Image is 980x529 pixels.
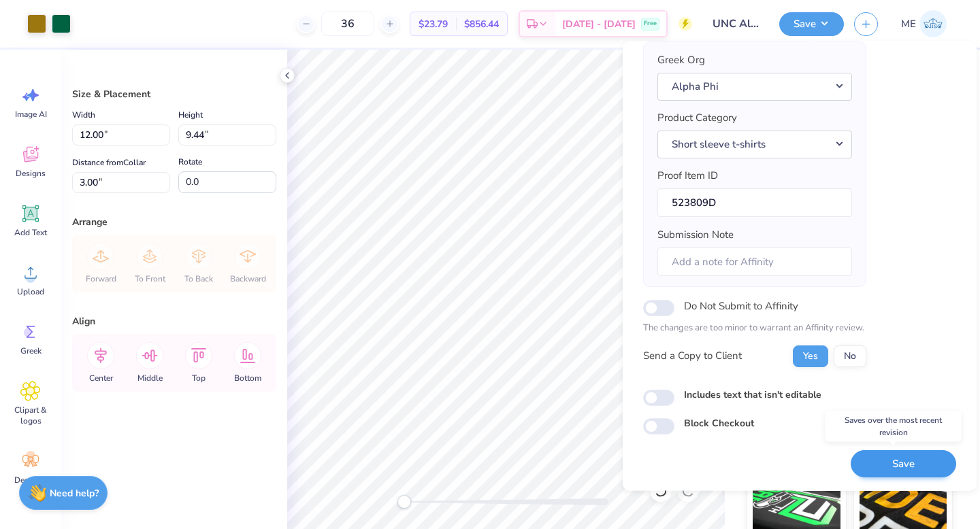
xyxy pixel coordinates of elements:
[50,487,99,500] strong: Need help?
[826,411,962,442] div: Saves over the most recent revision
[178,107,203,123] label: Height
[72,107,95,123] label: Width
[15,109,47,120] span: Image AI
[72,87,276,101] div: Size & Placement
[89,373,113,383] span: Center
[643,349,742,364] div: Send a Copy to Client
[8,405,53,426] span: Clipart & logos
[14,227,47,238] span: Add Text
[657,53,705,69] label: Greek Org
[643,322,866,336] p: The changes are too minor to warrant an Affinity review.
[419,17,448,31] span: $23.79
[657,73,852,101] button: Alpha Phi
[17,286,44,297] span: Upload
[684,416,754,430] label: Block Checkout
[919,10,947,37] img: Maria Espena
[702,10,769,37] input: Untitled Design
[464,17,499,31] span: $856.44
[851,450,956,478] button: Save
[178,154,202,170] label: Rotate
[16,168,46,179] span: Designs
[657,169,718,184] label: Proof Item ID
[72,314,276,328] div: Align
[895,10,953,37] a: ME
[901,16,916,32] span: ME
[644,19,657,29] span: Free
[684,388,821,402] label: Includes text that isn't editable
[562,17,636,31] span: [DATE] - [DATE]
[234,373,261,383] span: Bottom
[684,298,798,315] label: Do Not Submit to Affinity
[657,111,737,126] label: Product Category
[779,12,844,36] button: Save
[397,495,411,509] div: Accessibility label
[137,373,163,383] span: Middle
[72,215,276,229] div: Arrange
[657,228,734,243] label: Submission Note
[14,475,47,485] span: Decorate
[72,154,146,171] label: Distance from Collar
[793,345,828,367] button: Yes
[321,12,374,36] input: – –
[192,373,206,383] span: Top
[657,248,852,277] input: Add a note for Affinity
[657,131,852,158] button: Short sleeve t-shirts
[834,345,866,367] button: No
[20,345,42,356] span: Greek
